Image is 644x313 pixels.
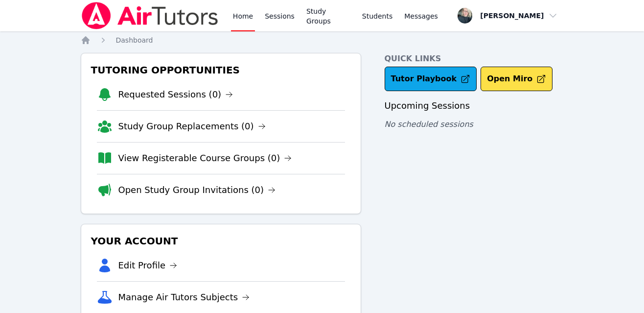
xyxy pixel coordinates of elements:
h3: Your Account [89,232,353,250]
nav: Breadcrumb [81,35,564,45]
a: Open Study Group Invitations (0) [118,183,276,197]
a: Dashboard [116,35,153,45]
h3: Upcoming Sessions [385,99,564,113]
img: Air Tutors [81,2,219,29]
button: Open Miro [481,67,552,91]
a: Tutor Playbook [385,67,477,91]
span: Dashboard [116,36,153,44]
h3: Tutoring Opportunities [89,61,353,79]
span: No scheduled sessions [385,120,473,129]
a: Edit Profile [118,259,178,272]
a: Requested Sessions (0) [118,88,233,101]
span: Messages [404,11,438,21]
a: Study Group Replacements (0) [118,120,266,133]
h4: Quick Links [385,53,564,65]
a: Manage Air Tutors Subjects [118,290,250,304]
a: View Registerable Course Groups (0) [118,151,292,165]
